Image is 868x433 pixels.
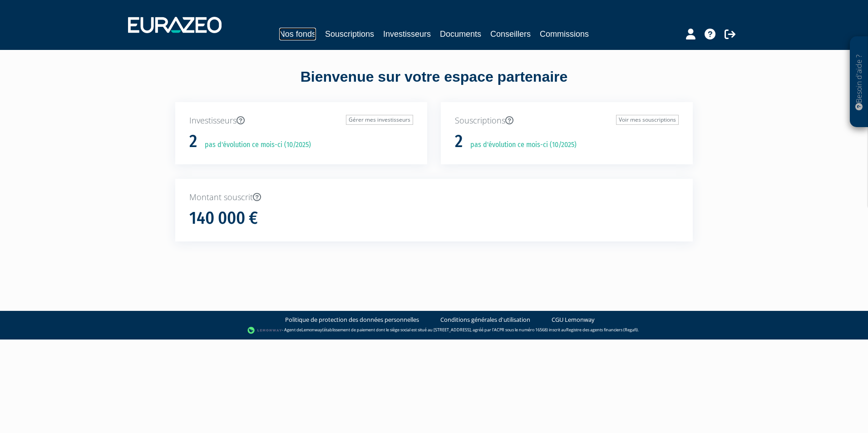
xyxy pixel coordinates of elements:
p: pas d'évolution ce mois-ci (10/2025) [198,140,311,150]
p: Souscriptions [455,115,679,127]
p: Investisseurs [189,115,413,127]
p: pas d'évolution ce mois-ci (10/2025) [464,140,577,150]
h1: 140 000 € [189,209,258,228]
a: Registre des agents financiers (Regafi) [566,327,638,333]
p: Besoin d'aide ? [854,41,864,123]
a: Nos fonds [279,28,316,40]
a: Souscriptions [325,28,374,40]
img: 1732889491-logotype_eurazeo_blanc_rvb.png [128,17,222,33]
a: Documents [440,28,481,40]
a: Voir mes souscriptions [616,115,679,125]
h1: 2 [189,132,197,151]
a: Conditions générales d'utilisation [440,315,530,324]
div: Bienvenue sur votre espace partenaire [168,67,700,102]
img: logo-lemonway.png [247,326,282,335]
a: Conseillers [490,28,531,40]
h1: 2 [455,132,463,151]
a: Investisseurs [383,28,431,40]
a: Commissions [540,28,589,40]
p: Montant souscrit [189,192,679,203]
div: - Agent de (établissement de paiement dont le siège social est situé au [STREET_ADDRESS], agréé p... [9,326,859,335]
a: Politique de protection des données personnelles [285,315,419,324]
a: Gérer mes investisseurs [346,115,413,125]
a: Lemonway [301,327,322,333]
a: CGU Lemonway [552,315,595,324]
